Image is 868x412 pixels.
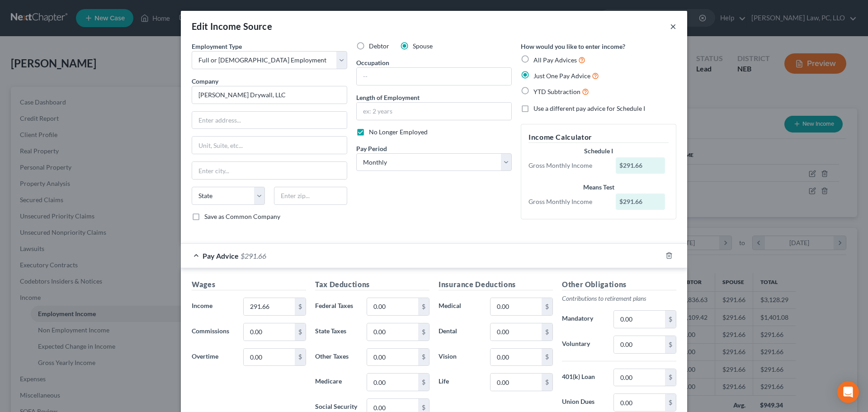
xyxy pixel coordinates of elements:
span: Company [192,77,218,85]
label: Commissions [187,323,239,341]
input: 0.00 [614,311,665,328]
input: 0.00 [491,374,542,391]
h5: Tax Deductions [315,279,429,290]
span: Employment Type [192,43,242,50]
input: 0.00 [614,369,665,386]
input: Enter address... [192,112,347,129]
input: 0.00 [491,298,542,315]
input: Enter city... [192,162,347,179]
label: Occupation [356,58,389,67]
div: $ [665,311,676,328]
div: $291.66 [616,194,665,210]
input: -- [357,68,511,85]
p: Contributions to retirement plans [562,294,676,303]
input: 0.00 [491,323,542,341]
input: Unit, Suite, etc... [192,137,347,154]
div: $ [295,349,306,366]
label: Life [434,373,486,391]
button: × [670,21,676,32]
input: Search company by name... [192,86,347,104]
input: 0.00 [367,374,418,391]
div: $291.66 [616,157,665,174]
label: Medical [434,298,486,316]
div: $ [542,349,552,366]
span: Income [192,302,212,309]
div: Means Test [528,183,669,192]
div: $ [418,349,429,366]
div: $ [542,374,552,391]
label: Dental [434,323,486,341]
span: Pay Period [356,145,387,152]
span: Debtor [369,42,389,50]
label: Mandatory [557,310,609,328]
label: Vision [434,348,486,366]
span: Pay Advice [203,251,239,260]
span: All Pay Advices [533,56,577,64]
input: 0.00 [614,336,665,353]
input: Enter zip... [274,187,347,205]
span: No Longer Employed [369,128,428,136]
div: $ [665,394,676,411]
div: $ [542,298,552,315]
div: $ [665,336,676,353]
label: State Taxes [311,323,362,341]
label: Voluntary [557,336,609,354]
input: 0.00 [367,298,418,315]
div: Gross Monthly Income [524,197,611,206]
div: $ [418,374,429,391]
span: Save as Common Company [204,213,280,220]
label: Other Taxes [311,348,362,366]
div: Edit Income Source [192,20,272,33]
input: ex: 2 years [357,103,511,120]
input: 0.00 [244,298,295,315]
div: $ [418,323,429,341]
h5: Insurance Deductions [439,279,553,290]
h5: Other Obligations [562,279,676,290]
input: 0.00 [244,323,295,341]
h5: Income Calculator [528,132,669,143]
span: Just One Pay Advice [533,72,590,80]
label: Length of Employment [356,93,420,102]
span: Spouse [413,42,433,50]
div: $ [295,298,306,315]
label: How would you like to enter income? [521,42,625,51]
input: 0.00 [367,323,418,341]
div: Schedule I [528,147,669,156]
label: Federal Taxes [311,298,362,316]
div: $ [665,369,676,386]
input: 0.00 [491,349,542,366]
h5: Wages [192,279,306,290]
span: Use a different pay advice for Schedule I [533,104,645,112]
label: Overtime [187,348,239,366]
span: $291.66 [241,251,266,260]
input: 0.00 [614,394,665,411]
div: Open Intercom Messenger [837,381,859,403]
input: 0.00 [244,349,295,366]
span: YTD Subtraction [533,88,580,95]
label: Union Dues [557,393,609,412]
div: $ [295,323,306,341]
label: 401(k) Loan [557,369,609,387]
div: Gross Monthly Income [524,161,611,170]
input: 0.00 [367,349,418,366]
div: $ [418,298,429,315]
label: Medicare [311,373,362,391]
div: $ [542,323,552,341]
